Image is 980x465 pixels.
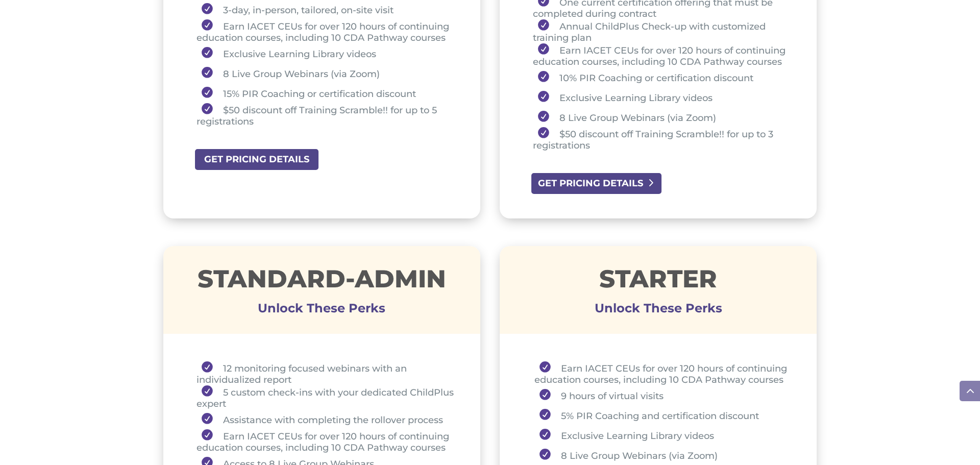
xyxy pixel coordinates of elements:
a: GET PRICING DETAILS [530,172,663,195]
li: 9 hours of virtual visits [534,385,791,405]
iframe: Chat Widget [813,355,980,465]
li: 15% PIR Coaching or certification discount [197,83,455,103]
li: 8 Live Group Webinars (via Zoom) [197,63,455,83]
h3: Unlock These Perks [163,308,480,313]
a: GET PRICING DETAILS [194,148,320,171]
li: 10% PIR Coaching or certification discount [533,67,791,87]
h3: Unlock These Perks [500,308,817,313]
li: 5 custom check-ins with your dedicated ChildPlus expert [197,385,455,409]
li: 5% PIR Coaching and certification discount [534,405,791,425]
li: Assistance with completing the rollover process [197,409,455,429]
li: Exclusive Learning Library videos [533,87,791,107]
h1: STANDARD-ADMIN [163,266,480,296]
li: Earn IACET CEUs for over 120 hours of continuing education courses, including 10 CDA Pathway courses [197,19,455,43]
li: 8 Live Group Webinars (via Zoom) [533,107,791,127]
li: Annual ChildPlus Check-up with customized training plan [533,19,791,43]
li: 8 Live Group Webinars (via Zoom) [534,445,791,465]
li: Earn IACET CEUs for over 120 hours of continuing education courses, including 10 CDA Pathway courses [534,361,791,385]
li: Earn IACET CEUs for over 120 hours of continuing education courses, including 10 CDA Pathway courses [197,429,455,453]
li: Exclusive Learning Library videos [197,43,455,63]
li: $50 discount off Training Scramble!! for up to 3 registrations [533,127,791,151]
li: 12 monitoring focused webinars with an individualized report [197,361,455,385]
li: Earn IACET CEUs for over 120 hours of continuing education courses, including 10 CDA Pathway courses [533,43,791,67]
li: $50 discount off Training Scramble!! for up to 5 registrations [197,103,455,127]
h1: STARTER [500,266,817,296]
li: Exclusive Learning Library videos [534,425,791,445]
